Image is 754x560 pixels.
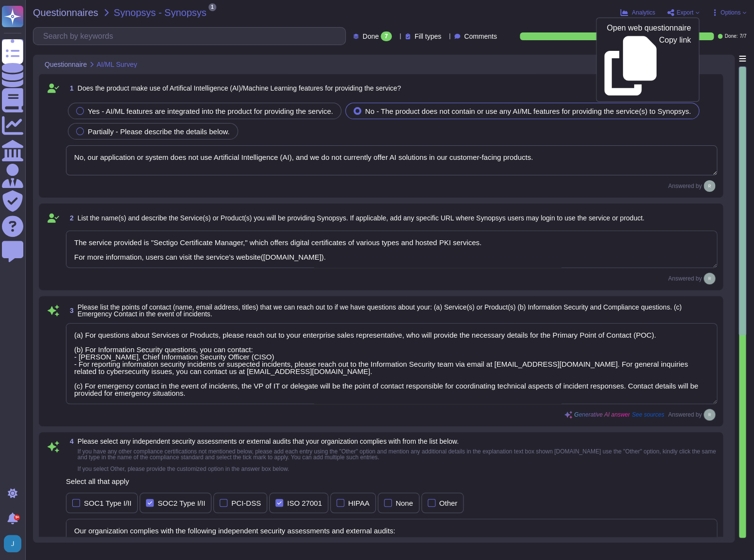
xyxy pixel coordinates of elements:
[96,61,137,68] span: AI/ML Survey
[33,8,98,17] span: Questionnaires
[676,10,693,16] span: Export
[66,85,74,92] span: 1
[38,28,345,45] input: Search by keywords
[66,231,717,268] textarea: The service provided is "Sectigo Certificate Manager," which offers digital certificates of vario...
[88,107,333,115] span: Yes - AI/ML features are integrated into the product for providing the service.
[66,215,74,221] span: 2
[704,273,715,284] img: user
[66,145,717,175] textarea: No, our application or system does not use Artificial Intelligence (AI), and we do not currently ...
[231,499,261,507] div: PCI-DSS
[396,499,413,507] div: None
[439,499,458,507] div: Other
[45,61,87,68] span: Questionnaire
[739,34,746,39] span: 7 / 7
[659,36,691,95] p: Copy link
[78,303,682,318] span: Please list the points of contact (name, email address, titles) that we can reach out to if we ha...
[415,33,441,40] span: Fill types
[668,183,702,189] span: Answered by
[209,3,216,11] span: 1
[365,107,691,115] span: No - The product does not contain or use any AI/ML features for providing the service(s) to Synop...
[721,10,740,16] span: Options
[78,448,716,472] span: If you have any other compliance certifications not mentioned below, please add each entry using ...
[66,478,717,485] p: Select all that apply
[78,84,401,92] span: Does the product make use of Artifical Intelligence (AI)/Machine Learning features for providing ...
[596,34,698,97] a: Copy link
[114,8,207,17] span: Synopsys - Synopsys
[78,437,459,445] span: Please select any independent security assessments or external audits that your organization comp...
[66,438,74,445] span: 4
[88,127,230,136] span: Partially - Please describe the details below.
[704,409,715,420] img: user
[464,33,497,40] span: Comments
[84,499,131,507] div: SOC1 Type I/II
[632,412,664,418] span: See sources
[632,10,655,16] span: Analytics
[724,34,738,39] span: Done:
[607,24,690,32] p: Open web questionnaire
[668,276,702,281] span: Answered by
[14,514,20,520] div: 9+
[363,33,379,40] span: Done
[78,214,644,222] span: List the name(s) and describe the Service(s) or Product(s) you will be providing Synopsys. If app...
[66,323,717,404] textarea: (a) For questions about Services or Products, please reach out to your enterprise sales represent...
[4,535,21,552] img: user
[2,533,28,554] button: user
[596,22,698,34] a: Open web questionnaire
[704,180,715,192] img: user
[66,307,74,314] span: 3
[668,412,702,418] span: Answered by
[348,499,369,507] div: HIPAA
[381,31,392,41] div: 7
[287,499,322,507] div: ISO 27001
[158,499,205,507] div: SOC2 Type I/II
[574,412,630,418] span: Generative AI answer
[620,9,655,16] button: Analytics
